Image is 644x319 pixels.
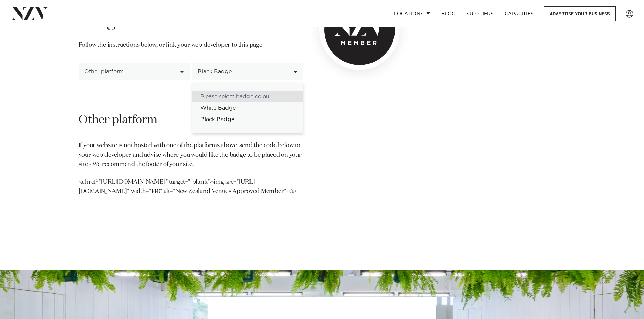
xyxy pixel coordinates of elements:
[499,6,540,21] a: Capacities
[544,6,616,21] a: Advertise your business
[11,7,48,20] img: nzv-logo.png
[84,69,177,75] div: Other platform
[79,112,303,128] h2: Other platform
[79,178,303,196] p: <a href="[URL][DOMAIN_NAME]" target="_blank"><img src="[URL][DOMAIN_NAME]" width="140" alt="New Z...
[79,41,303,55] p: Follow the instructions below, or link your web developer to this page.
[192,114,303,125] div: Black Badge
[198,69,290,75] div: Black Badge
[436,6,461,21] a: BLOG
[79,141,303,169] p: If your website is not hosted with one of the platforms above, send the code below to your web de...
[461,6,499,21] a: SUPPLIERS
[388,6,436,21] a: Locations
[192,102,303,114] div: White Badge
[192,91,303,102] div: Please select badge colour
